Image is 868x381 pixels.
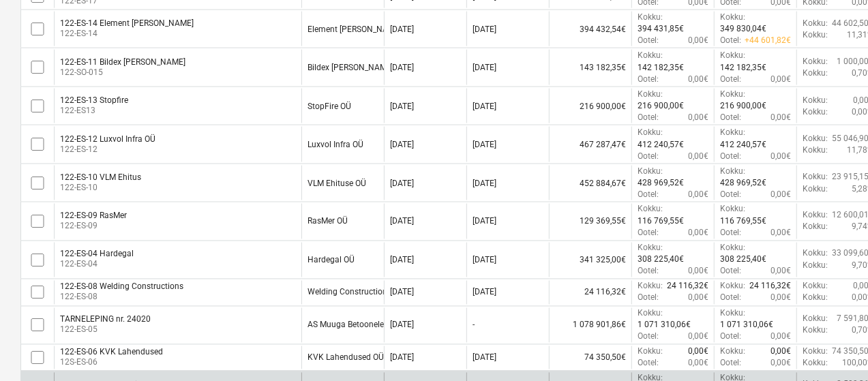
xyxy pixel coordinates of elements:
div: 24 116,32€ [549,281,631,304]
div: RasMer OÜ [308,217,348,226]
div: Bildex Grupp OÜ [308,63,406,72]
p: 122-ES-04 [60,259,134,271]
p: 0,00€ [770,74,791,85]
div: 122-ES-04 Hardegal [60,249,134,259]
p: 308 225,40€ [638,254,684,266]
div: [DATE] [390,217,414,226]
p: Kokku : [638,127,663,138]
div: [DATE] [473,25,496,34]
div: [DATE] [473,353,496,363]
p: Ootel : [720,266,741,277]
p: 122-ES-12 [60,144,155,155]
p: 0,00€ [688,35,708,46]
p: Ootel : [720,35,741,46]
p: 12S-ES-06 [60,357,163,369]
div: 122-ES-14 Element [PERSON_NAME] [60,18,194,28]
p: Kokku : [803,56,828,67]
p: 122-ES-14 [60,28,194,40]
p: 0,00€ [770,112,791,123]
div: 122-ES-09 RasMer [60,211,127,221]
p: 1 071 310,06€ [638,320,691,331]
div: 143 182,35€ [549,50,631,85]
p: Kokku : [803,67,828,79]
p: 122-ES13 [60,105,128,117]
div: AS Muuga Betoonelement [308,320,403,330]
div: [DATE] [390,256,414,265]
p: 1 071 310,06€ [720,320,773,331]
p: Ootel : [720,292,741,304]
p: 0,00€ [770,292,791,304]
div: 122-ES-08 Welding Constructions [60,282,183,292]
p: 0,00€ [688,358,708,369]
div: [DATE] [473,102,496,111]
p: Ootel : [720,74,741,85]
div: Welding Constructions OÜ [308,288,404,297]
p: Ootel : [720,358,741,369]
p: Ootel : [638,74,659,85]
p: Kokku : [720,50,745,61]
p: Ootel : [638,358,659,369]
div: 122-ES-06 KVK Lahendused [60,348,163,357]
p: Kokku : [638,89,663,100]
p: Ootel : [638,292,659,304]
div: 74 350,50€ [549,346,631,369]
p: Kokku : [803,210,828,222]
p: 0,00€ [770,228,791,239]
p: 116 769,55€ [638,216,684,228]
p: 394 431,85€ [638,23,684,35]
p: 216 900,00€ [720,100,766,112]
p: 0,00€ [770,331,791,343]
div: Luxvol Infra OÜ [308,140,363,149]
p: Kokku : [803,144,828,156]
p: 122-ES-05 [60,324,151,336]
p: 0,00€ [688,189,708,200]
div: [DATE] [473,179,496,188]
p: Ootel : [720,151,741,162]
p: Kokku : [720,166,745,177]
p: Kokku : [638,281,663,292]
p: Kokku : [720,89,745,100]
p: 0,00€ [770,151,791,162]
div: [DATE] [390,179,414,188]
p: Kokku : [720,243,745,254]
p: 0,00€ [688,331,708,343]
p: Ootel : [638,331,659,343]
p: 0,00€ [770,358,791,369]
p: Ootel : [720,331,741,343]
p: 0,00€ [688,74,708,85]
p: Kokku : [803,29,828,41]
p: 0,00€ [770,189,791,200]
p: 122-ES-08 [60,292,183,303]
p: Kokku : [720,12,745,23]
p: + 44 601,82€ [745,35,791,46]
div: [DATE] [390,288,414,297]
div: [DATE] [473,217,496,226]
p: Kokku : [803,95,828,106]
p: 0,00€ [770,266,791,277]
div: Element Grupp OÜ [308,25,415,34]
p: Ootel : [638,151,659,162]
div: StopFire OÜ [308,102,351,111]
div: 122-ES-12 Luxvol Infra OÜ [60,134,155,144]
p: Kokku : [803,171,828,183]
p: Kokku : [803,281,828,292]
p: 0,00€ [688,266,708,277]
p: 0,00€ [688,112,708,123]
div: [DATE] [390,25,414,34]
p: 0,00€ [688,228,708,239]
p: Ootel : [638,112,659,123]
p: Ootel : [720,228,741,239]
div: 394 432,54€ [549,12,631,46]
p: 0,00€ [688,151,708,162]
p: Kokku : [638,243,663,254]
div: VLM Ehituse OÜ [308,179,366,188]
p: 428 969,52€ [638,177,684,189]
div: [DATE] [390,102,414,111]
div: [DATE] [473,63,496,72]
p: Ootel : [720,112,741,123]
p: Kokku : [720,281,745,292]
p: 122-SO-015 [60,67,185,78]
p: Kokku : [803,183,828,195]
p: Kokku : [803,133,828,144]
p: 216 900,00€ [638,100,684,112]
